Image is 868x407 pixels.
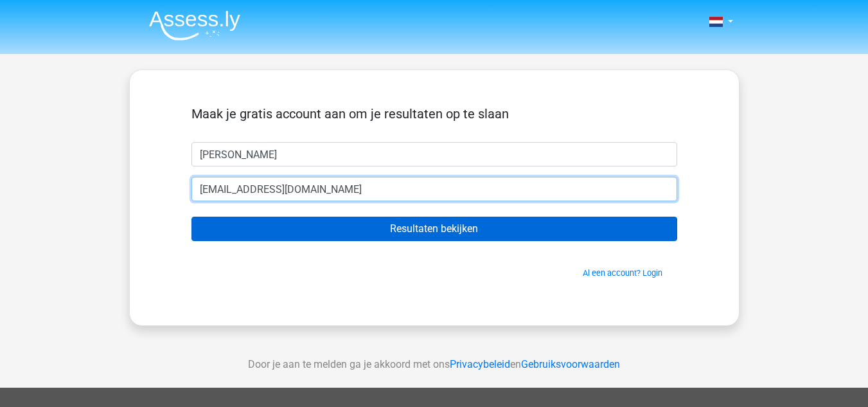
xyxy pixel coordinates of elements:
input: Email [191,177,677,201]
a: Al een account? Login [583,268,662,278]
a: Gebruiksvoorwaarden [521,358,620,370]
img: Assessly [149,10,240,41]
input: Voornaam [191,142,677,167]
a: Privacybeleid [450,358,510,370]
h5: Maak je gratis account aan om je resultaten op te slaan [191,106,677,122]
input: Resultaten bekijken [191,217,677,241]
